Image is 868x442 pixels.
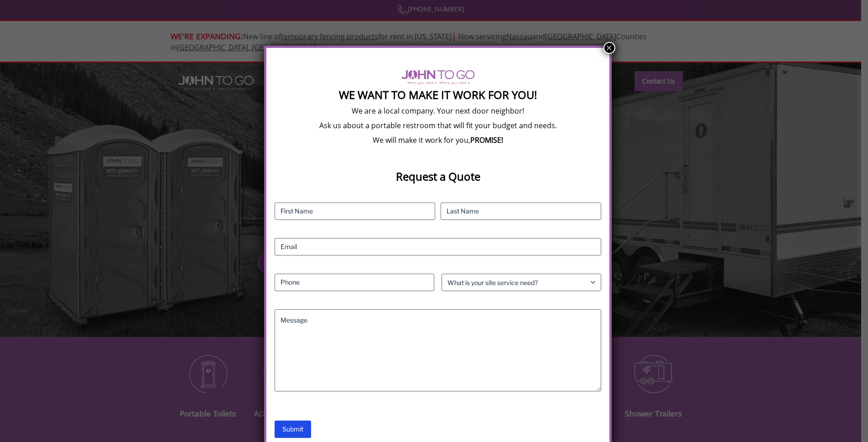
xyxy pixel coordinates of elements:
[275,274,434,291] input: Phone
[603,42,615,54] button: Close
[396,169,480,184] strong: Request a Quote
[275,106,601,116] p: We are a local company. Your next door neighbor!
[441,203,601,220] input: Last Name
[275,120,601,130] p: Ask us about a portable restroom that will fit your budget and needs.
[401,70,475,84] img: logo of viptogo
[275,135,601,145] p: We will make it work for you,
[275,238,601,255] input: Email
[470,135,503,145] b: PROMISE!
[275,421,311,438] input: Submit
[275,203,435,220] input: First Name
[339,87,537,102] strong: We Want To Make It Work For You!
